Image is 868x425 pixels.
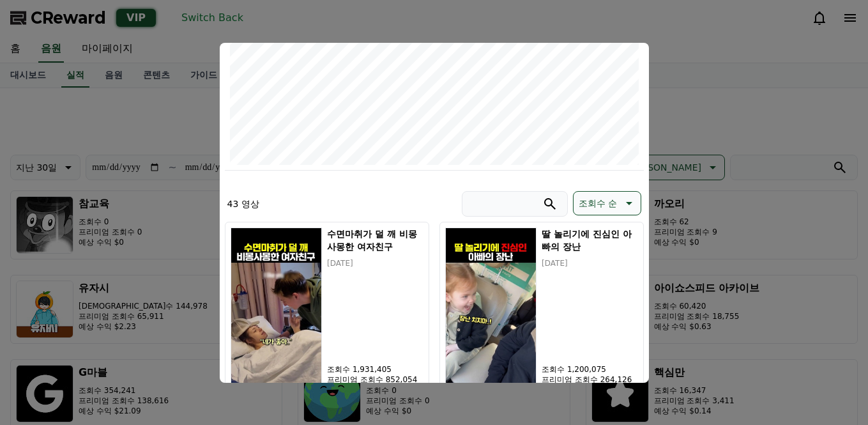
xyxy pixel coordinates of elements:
[327,228,423,253] h5: 수면마취가 덜 깨 비몽사몽한 여자친구
[445,228,537,395] img: 딸 놀리기에 진심인 아빠의 장난
[542,258,637,268] p: [DATE]
[542,364,637,375] p: 조회수 1,200,075
[327,364,423,375] p: 조회수 1,931,405
[231,228,323,395] img: 수면마취가 덜 깨 비몽사몽한 여자친구
[327,375,423,385] p: 프리미엄 조회수 852,054
[542,228,637,253] h5: 딸 놀리기에 진심인 아빠의 장난
[227,197,259,210] p: 43 영상
[327,258,423,268] p: [DATE]
[220,43,649,383] div: modal
[542,375,637,385] p: 프리미엄 조회수 264,126
[573,191,641,215] button: 조회수 순
[439,222,644,401] button: 딸 놀리기에 진심인 아빠의 장난 딸 놀리기에 진심인 아빠의 장난 [DATE] 조회수 1,200,075 프리미엄 조회수 264,126 예상 수익 $47.99
[225,222,429,401] button: 수면마취가 덜 깨 비몽사몽한 여자친구 수면마취가 덜 깨 비몽사몽한 여자친구 [DATE] 조회수 1,931,405 프리미엄 조회수 852,054 예상 수익 $164.41
[579,194,617,212] p: 조회수 순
